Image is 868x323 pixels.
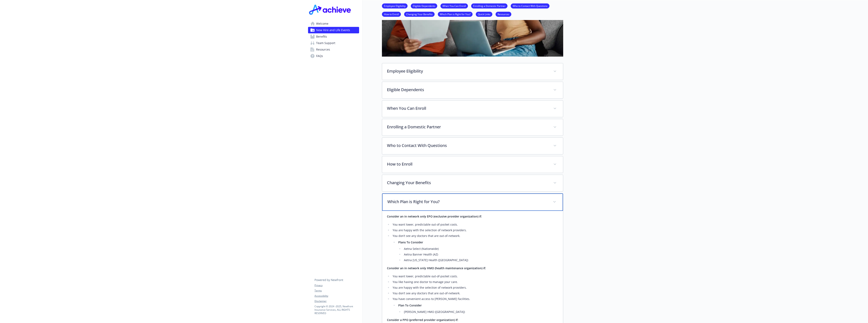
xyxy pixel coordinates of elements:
[391,233,558,263] li: You don’t see any doctors that are out-of-network.
[496,12,511,16] a: Resources
[391,222,558,227] li: You want lower, predictable out-of-pocket costs.
[403,309,558,314] li: [PERSON_NAME] HMO ([GEOGRAPHIC_DATA])
[382,193,563,211] div: Which Plan is Right for You?
[308,40,359,46] a: Team Support
[382,63,563,80] div: Employee Eligibility
[387,87,548,93] p: Eligible Dependents
[398,240,423,244] strong: Plans To Consider
[387,214,482,218] strong: Consider an in network only EPO (exclusive provider organization) if:
[382,175,563,191] div: Changing Your Benefits
[403,246,558,251] li: Aetna Select (Nationwide)
[382,156,563,173] div: How to Enroll
[440,4,468,8] a: When You Can Enroll
[316,27,350,33] span: New Hire and Life Events
[308,53,359,59] a: FAQs
[438,12,473,16] a: Which Plan is Right for You?
[391,228,558,233] li: You are happy with the selection of network providers.
[411,4,437,8] a: Eligible Dependents
[387,266,486,270] strong: Consider an in network only HMO (health maintenance organization) if:
[387,318,458,322] strong: Consider a PPO (preferred provider organization) if:
[391,291,558,296] li: You don’t see any doctors that are out-of-network.
[387,142,548,149] p: Who to Contact With Questions
[314,305,359,315] p: Copyright © 2024 - 2025 , Newfront Insurance Services, ALL RIGHTS RESERVED
[387,124,548,130] p: Enrolling a Domestic Partner
[382,82,563,98] div: Eligible Dependents
[308,27,359,33] a: New Hire and Life Events
[316,20,328,27] span: Welcome
[391,285,558,290] li: You are happy with the selection of network providers.
[316,33,327,40] span: Benefits
[316,46,330,53] span: Resources
[404,12,435,16] a: Changing Your Benefits
[314,284,359,287] a: Privacy
[476,12,492,16] a: Quick Links
[308,20,359,27] a: Welcome
[387,68,548,74] p: Employee Eligibility
[314,294,359,298] a: Accessibility
[387,161,548,167] p: How to Enroll
[382,119,563,136] div: Enrolling a Domestic Partner
[387,199,548,205] p: Which Plan is Right for You?
[387,180,548,186] p: Changing Your Benefits
[511,4,549,8] a: Who to Contact With Questions
[403,252,558,257] li: Aetna Banner Health (AZ)
[314,299,359,303] a: Disclaimer
[308,46,359,53] a: Resources
[391,280,558,284] li: You like having one doctor to manage your care.
[314,289,359,292] a: Terms
[382,4,408,8] a: Employee Eligibility
[391,274,558,279] li: You want lower, predictable out-of-pocket costs.
[316,40,335,46] span: Team Support
[403,258,558,263] li: Aetna [US_STATE] Health ([GEOGRAPHIC_DATA])
[382,100,563,117] div: When You Can Enroll
[398,303,422,307] strong: Plan To Consider
[471,4,507,8] a: Enrolling a Domestic Partner
[308,33,359,40] a: Benefits
[382,138,563,154] div: Who to Contact With Questions
[316,53,323,59] span: FAQs
[382,12,401,16] a: How to Enroll
[391,297,558,314] li: You have convenient access to [PERSON_NAME] facilities.
[387,105,548,111] p: When You Can Enroll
